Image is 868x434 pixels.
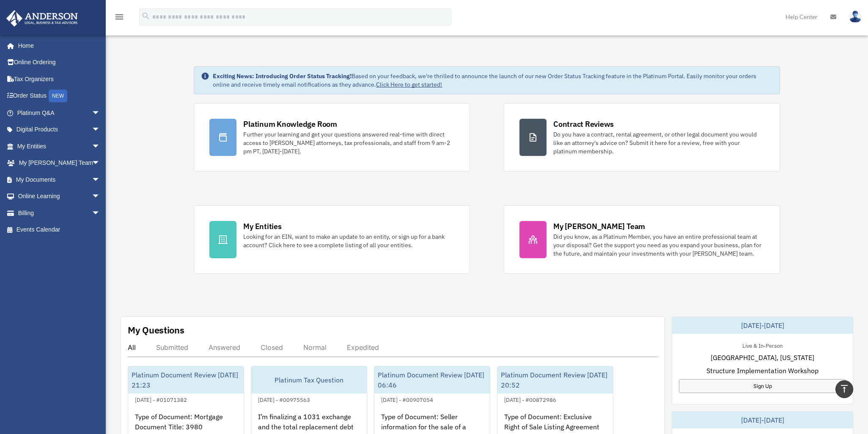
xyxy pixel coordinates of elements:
[243,119,337,129] div: Platinum Knowledge Room
[6,221,113,238] a: Events Calendar
[251,366,367,393] div: Platinum Tax Question
[679,379,846,393] a: Sign Up
[128,324,184,336] div: My Questions
[6,138,113,155] a: My Entitiesarrow_drop_down
[6,104,113,121] a: Platinum Q&Aarrow_drop_down
[374,366,490,393] div: Platinum Document Review [DATE] 06:46
[736,341,789,349] div: Live & In-Person
[6,87,113,105] a: Order StatusNEW
[49,90,67,102] div: NEW
[6,54,113,71] a: Online Ordering
[128,395,194,404] div: [DATE] - #01071382
[835,380,853,398] a: vertical_align_top
[92,205,109,222] span: arrow_drop_down
[6,121,113,138] a: Digital Productsarrow_drop_down
[553,232,764,258] div: Did you know, as a Platinum Member, you have an entire professional team at your disposal? Get th...
[672,412,853,429] div: [DATE]-[DATE]
[92,188,109,205] span: arrow_drop_down
[374,395,440,404] div: [DATE] - #00907054
[213,72,352,80] strong: Exciting News: Introducing Order Status Tracking!
[114,15,124,22] a: menu
[711,352,814,363] span: [GEOGRAPHIC_DATA], [US_STATE]
[6,188,113,205] a: Online Learningarrow_drop_down
[128,343,136,352] div: All
[92,138,109,155] span: arrow_drop_down
[6,205,113,221] a: Billingarrow_drop_down
[128,366,244,393] div: Platinum Document Review [DATE] 21:23
[243,221,281,232] div: My Entities
[4,10,80,27] img: Anderson Advisors Platinum Portal
[347,343,379,352] div: Expedited
[114,12,124,22] i: menu
[6,71,113,87] a: Tax Organizers
[213,72,773,89] div: Based on your feedback, we're thrilled to announce the launch of our new Order Status Tracking fe...
[251,395,317,404] div: [DATE] - #00975563
[194,103,470,172] a: Platinum Knowledge Room Further your learning and get your questions answered real-time with dire...
[92,121,109,139] span: arrow_drop_down
[504,103,780,172] a: Contract Reviews Do you have a contract, rental agreement, or other legal document you would like...
[672,317,853,334] div: [DATE]-[DATE]
[497,395,563,404] div: [DATE] - #00872986
[92,155,109,172] span: arrow_drop_down
[553,130,764,156] div: Do you have a contract, rental agreement, or other legal document you would like an attorney's ad...
[92,104,109,122] span: arrow_drop_down
[706,366,819,376] span: Structure Implementation Workshop
[376,81,442,88] a: Click Here to get started!
[141,11,151,21] i: search
[6,171,113,188] a: My Documentsarrow_drop_down
[504,205,780,274] a: My [PERSON_NAME] Team Did you know, as a Platinum Member, you have an entire professional team at...
[194,205,470,274] a: My Entities Looking for an EIN, want to make an update to an entity, or sign up for a bank accoun...
[839,384,849,394] i: vertical_align_top
[497,366,613,393] div: Platinum Document Review [DATE] 20:52
[92,171,109,188] span: arrow_drop_down
[6,155,113,172] a: My [PERSON_NAME] Teamarrow_drop_down
[6,37,109,54] a: Home
[553,221,645,232] div: My [PERSON_NAME] Team
[553,119,614,129] div: Contract Reviews
[243,130,454,156] div: Further your learning and get your questions answered real-time with direct access to [PERSON_NAM...
[243,232,454,249] div: Looking for an EIN, want to make an update to an entity, or sign up for a bank account? Click her...
[261,343,283,352] div: Closed
[156,343,188,352] div: Submitted
[209,343,240,352] div: Answered
[303,343,327,352] div: Normal
[849,11,862,23] img: User Pic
